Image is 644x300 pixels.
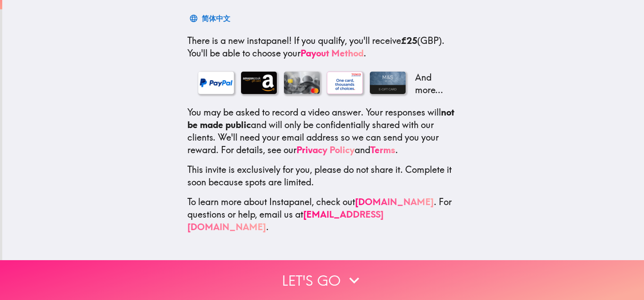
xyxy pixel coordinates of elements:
[301,47,364,59] a: Payout Method
[355,196,434,207] a: [DOMAIN_NAME]
[187,35,292,46] span: There is a new instapanel!
[187,209,384,232] a: [EMAIL_ADDRESS][DOMAIN_NAME]
[413,71,449,96] p: And more...
[187,9,234,27] button: 简体中文
[187,34,459,60] p: If you qualify, you'll receive (GBP) . You'll be able to choose your .
[187,196,459,233] p: To learn more about Instapanel, check out . For questions or help, email us at .
[202,12,230,25] div: 简体中文
[297,144,355,155] a: Privacy Policy
[187,107,454,130] b: not be made public
[401,35,417,46] b: £25
[187,106,459,156] p: You may be asked to record a video answer. Your responses will and will only be confidentially sh...
[370,144,395,155] a: Terms
[187,163,459,189] p: This invite is exclusively for you, please do not share it. Complete it soon because spots are li...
